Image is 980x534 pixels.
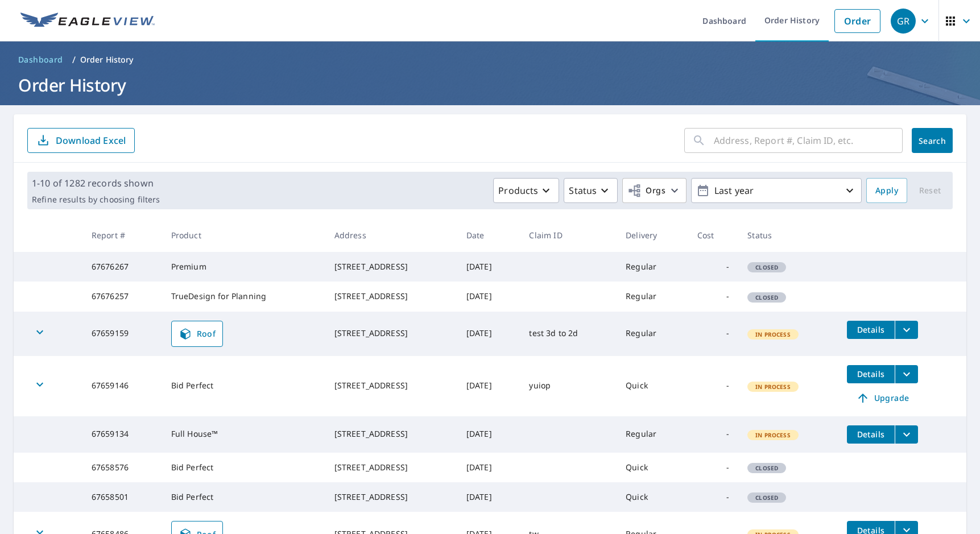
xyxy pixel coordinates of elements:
button: Status [564,178,618,203]
td: Quick [617,482,688,512]
td: [DATE] [457,453,520,482]
td: Quick [617,453,688,482]
td: [DATE] [457,416,520,453]
span: Upgrade [854,391,911,405]
td: - [688,312,739,356]
span: In Process [749,431,797,439]
button: Last year [691,178,862,203]
td: [DATE] [457,252,520,282]
span: In Process [749,383,797,391]
td: 67659146 [82,356,162,416]
th: Status [738,218,838,252]
td: [DATE] [457,356,520,416]
td: 67659134 [82,416,162,453]
span: Details [854,429,888,440]
td: - [688,482,739,512]
button: Apply [866,178,907,203]
h1: Order History [14,73,966,97]
p: Order History [80,54,134,65]
span: In Process [749,330,797,338]
a: Dashboard [14,51,68,69]
nav: breadcrumb [14,51,966,69]
button: filesDropdownBtn-67659146 [895,365,918,383]
td: [DATE] [457,282,520,311]
input: Address, Report #, Claim ID, etc. [714,125,903,156]
td: - [688,282,739,311]
p: Download Excel [56,134,126,147]
div: GR [891,9,916,34]
td: 67676257 [82,282,162,311]
span: Roof [179,327,216,341]
button: filesDropdownBtn-67659134 [895,425,918,444]
div: [STREET_ADDRESS] [334,462,448,473]
span: Apply [875,184,898,198]
td: Regular [617,282,688,311]
p: Refine results by choosing filters [32,194,160,205]
span: Details [854,369,888,379]
td: - [688,356,739,416]
p: Last year [710,181,843,201]
td: Regular [617,416,688,453]
td: Bid Perfect [162,453,325,482]
th: Date [457,218,520,252]
button: Products [493,178,559,203]
span: Closed [749,293,785,301]
span: Closed [749,263,785,271]
td: 67658576 [82,453,162,482]
button: Orgs [622,178,687,203]
a: Order [834,9,880,33]
button: Download Excel [27,128,135,153]
div: [STREET_ADDRESS] [334,428,448,440]
th: Cost [688,218,739,252]
td: [DATE] [457,312,520,356]
span: Dashboard [18,54,63,65]
td: test 3d to 2d [520,312,617,356]
div: [STREET_ADDRESS] [334,380,448,391]
p: Products [498,184,538,197]
td: [DATE] [457,482,520,512]
p: 1-10 of 1282 records shown [32,176,160,190]
img: EV Logo [20,13,155,30]
span: Closed [749,464,785,472]
td: Regular [617,312,688,356]
th: Product [162,218,325,252]
li: / [72,53,76,67]
th: Claim ID [520,218,617,252]
div: [STREET_ADDRESS] [334,491,448,503]
span: Details [854,324,888,335]
td: 67658501 [82,482,162,512]
span: Search [921,135,944,146]
div: [STREET_ADDRESS] [334,328,448,339]
button: filesDropdownBtn-67659159 [895,321,918,339]
td: 67659159 [82,312,162,356]
td: 67676267 [82,252,162,282]
td: Bid Perfect [162,356,325,416]
th: Address [325,218,457,252]
button: detailsBtn-67659146 [847,365,895,383]
td: - [688,252,739,282]
span: Closed [749,494,785,502]
button: detailsBtn-67659159 [847,321,895,339]
span: Orgs [627,184,665,198]
a: Upgrade [847,389,918,407]
div: [STREET_ADDRESS] [334,291,448,302]
th: Delivery [617,218,688,252]
button: Search [912,128,953,153]
p: Status [569,184,597,197]
td: yuiop [520,356,617,416]
td: Full House™ [162,416,325,453]
td: - [688,453,739,482]
td: - [688,416,739,453]
td: Quick [617,356,688,416]
a: Roof [171,321,224,347]
td: Regular [617,252,688,282]
th: Report # [82,218,162,252]
td: Premium [162,252,325,282]
div: [STREET_ADDRESS] [334,261,448,272]
button: detailsBtn-67659134 [847,425,895,444]
td: Bid Perfect [162,482,325,512]
td: TrueDesign for Planning [162,282,325,311]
